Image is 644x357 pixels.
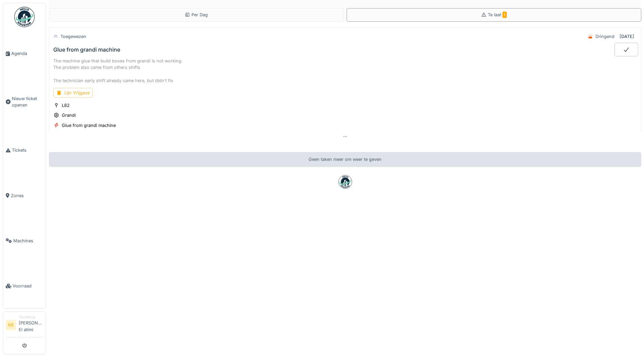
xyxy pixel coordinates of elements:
[13,238,43,244] span: Machines
[53,58,637,84] div: The machine glue that build boxes from grandi is not working. The problem also came from others s...
[12,95,43,108] span: Nieuw ticket openen
[12,147,43,153] span: Tickets
[13,283,43,289] span: Voorraad
[3,31,46,76] a: Agenda
[502,12,507,18] span: 1
[620,33,634,40] div: [DATE]
[14,7,35,27] img: Badge_color-CXgf-gQk.svg
[185,12,208,18] div: Per Dag
[62,122,116,129] div: Glue from grandi machine
[62,112,76,118] div: Grandi
[60,33,86,40] div: Toegewezen
[53,88,93,98] div: Lijn Vrijgave
[6,315,43,337] a: KE Technicus[PERSON_NAME] El atimi
[49,152,641,167] div: Geen taken meer om weer te geven
[53,46,120,53] div: Glue from grandi machine
[3,173,46,218] a: Zones
[338,175,352,189] img: badge-BVDL4wpA.svg
[19,315,43,320] div: Technicus
[3,76,46,128] a: Nieuw ticket openen
[11,192,43,199] span: Zones
[595,33,614,40] div: Dringend
[3,263,46,308] a: Voorraad
[3,128,46,173] a: Tickets
[6,320,16,330] li: KE
[488,12,507,17] span: Te laat
[11,50,43,57] span: Agenda
[3,218,46,263] a: Machines
[19,315,43,336] li: [PERSON_NAME] El atimi
[62,102,70,109] div: L82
